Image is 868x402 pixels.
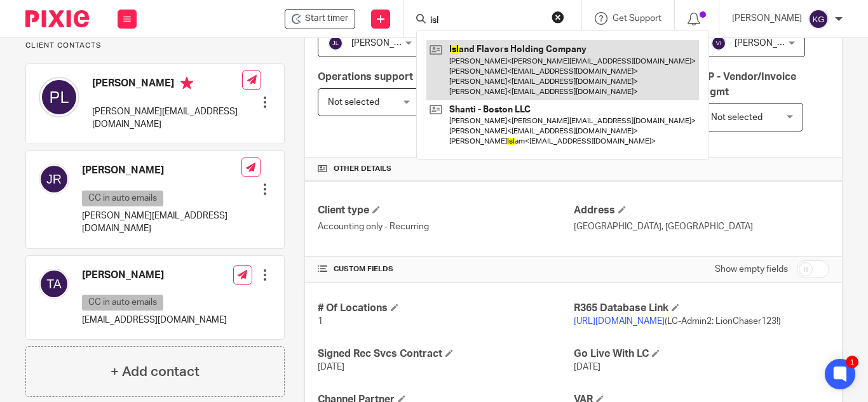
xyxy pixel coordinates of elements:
[82,191,163,206] p: CC in auto emails
[318,264,573,274] h4: CUSTOM FIELDS
[701,72,796,97] span: AP - Vendor/Invoice Mgmt
[574,347,829,361] h4: Go Live With LC
[351,39,421,48] span: [PERSON_NAME]
[180,77,193,90] i: Primary
[318,363,344,372] span: [DATE]
[613,14,661,23] span: Get Support
[574,317,781,326] span: (LC-Admin2: LionChaser123!)
[305,12,348,25] span: Start timer
[25,41,285,51] p: Client contacts
[39,77,79,117] img: svg%3E
[808,9,829,29] img: svg%3E
[92,105,242,131] p: [PERSON_NAME][EMAIL_ADDRESS][DOMAIN_NAME]
[82,269,227,282] h4: [PERSON_NAME]
[82,210,241,236] p: [PERSON_NAME][EMAIL_ADDRESS][DOMAIN_NAME]
[429,15,543,27] input: Search
[82,164,241,177] h4: [PERSON_NAME]
[574,204,829,217] h4: Address
[552,11,564,23] button: Clear
[735,39,804,48] span: [PERSON_NAME]
[82,314,227,326] p: [EMAIL_ADDRESS][DOMAIN_NAME]
[318,220,573,233] p: Accounting only - Recurring
[328,36,343,51] img: svg%3E
[574,302,829,315] h4: R365 Database Link
[39,164,69,194] img: svg%3E
[732,12,802,25] p: [PERSON_NAME]
[39,269,69,299] img: svg%3E
[318,302,573,315] h4: # Of Locations
[318,317,323,326] span: 1
[82,295,163,311] p: CC in auto emails
[574,363,600,372] span: [DATE]
[92,77,242,93] h4: [PERSON_NAME]
[318,204,573,217] h4: Client type
[318,72,413,82] span: Operations support
[846,356,858,368] div: 1
[711,36,726,51] img: svg%3E
[711,113,763,122] span: Not selected
[334,164,391,174] span: Other details
[328,98,379,107] span: Not selected
[574,317,665,326] a: [URL][DOMAIN_NAME]
[285,9,355,29] div: Cafe Alyce
[318,347,573,361] h4: Signed Rec Svcs Contract
[715,263,788,276] label: Show empty fields
[25,10,89,27] img: Pixie
[574,220,829,233] p: [GEOGRAPHIC_DATA], [GEOGRAPHIC_DATA]
[111,362,200,382] h4: + Add contact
